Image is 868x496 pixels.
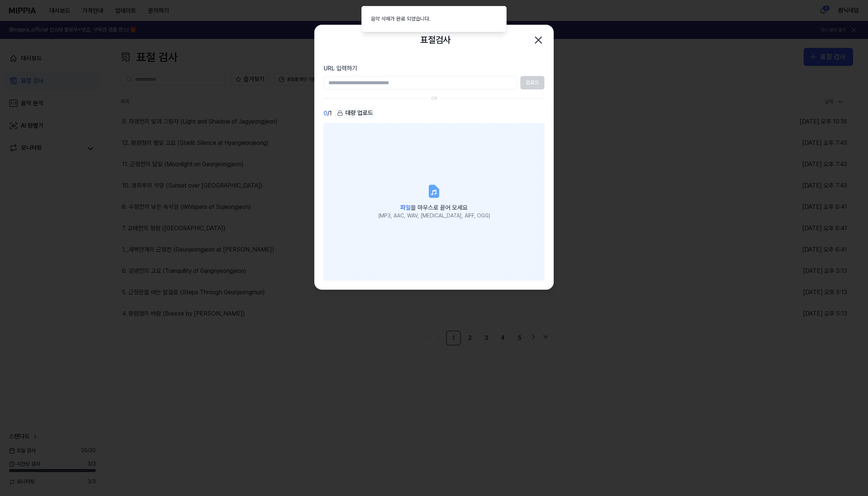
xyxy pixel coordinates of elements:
[324,109,327,118] span: 0
[324,108,332,119] div: / 1
[335,108,375,118] div: 대량 업로드
[420,33,451,47] h2: 표절검사
[431,95,437,102] div: OR
[324,64,544,73] label: URL 입력하기
[378,212,490,220] div: (MP3, AAC, WAV, [MEDICAL_DATA], AIFF, OGG)
[400,204,468,211] span: 을 마우스로 끌어 오세요
[400,204,411,211] span: 파일
[335,108,375,119] button: 대량 업로드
